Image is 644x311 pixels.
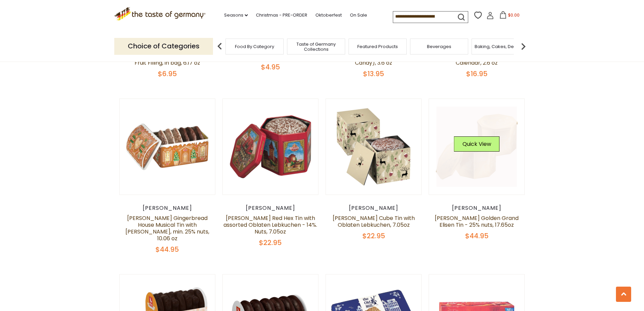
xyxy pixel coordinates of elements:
[235,44,274,49] a: Food By Category
[466,69,487,79] span: $16.95
[120,99,215,195] img: Wicklein Gingerbread House Musical Tin with Elisen Lebkuchen, min. 25% nuts, 10.06 oz
[289,42,343,52] a: Taste of Germany Collections
[223,214,317,236] a: [PERSON_NAME] Red Hex Tin with assorted Oblaten Lebkuchen - 14%. Nuts, 7.05oz
[315,12,342,19] a: Oktoberfest
[156,245,179,254] span: $44.95
[222,205,319,212] div: [PERSON_NAME]
[256,12,307,19] a: Christmas - PRE-ORDER
[429,205,525,212] div: [PERSON_NAME]
[508,12,520,18] span: $0.00
[114,38,213,54] p: Choice of Categories
[429,99,525,195] img: Wicklein Golden Grand Elisen Tin - 25% nuts, 17.65oz
[475,44,527,49] a: Baking, Cakes, Desserts
[362,231,385,241] span: $22.95
[495,11,524,21] button: $0.00
[158,69,177,79] span: $6.95
[454,136,500,152] button: Quick View
[213,40,226,53] img: previous arrow
[224,12,248,19] a: Seasons
[261,62,280,72] span: $4.95
[333,214,415,229] a: [PERSON_NAME] Cube Tin with Oblaten Lebkuchen, 7.05oz
[125,214,209,242] a: [PERSON_NAME] Gingerbread House Musical Tin with [PERSON_NAME], min. 25% nuts, 10.06 oz
[465,231,488,241] span: $44.95
[363,69,384,79] span: $13.95
[223,99,318,195] img: Wicklein Red Hex Tin with assorted Oblaten Lebkuchen - 14%. Nuts, 7.05oz
[435,214,519,229] a: [PERSON_NAME] Golden Grand Elisen Tin - 25% nuts, 17.65oz
[259,238,282,247] span: $22.95
[517,40,530,53] img: next arrow
[119,205,216,212] div: [PERSON_NAME]
[326,205,422,212] div: [PERSON_NAME]
[326,99,422,195] img: Wicklein Cube Tin with Oblaten Lebkuchen, 7.05oz
[350,12,367,19] a: On Sale
[427,44,451,49] a: Beverages
[357,44,398,49] a: Featured Products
